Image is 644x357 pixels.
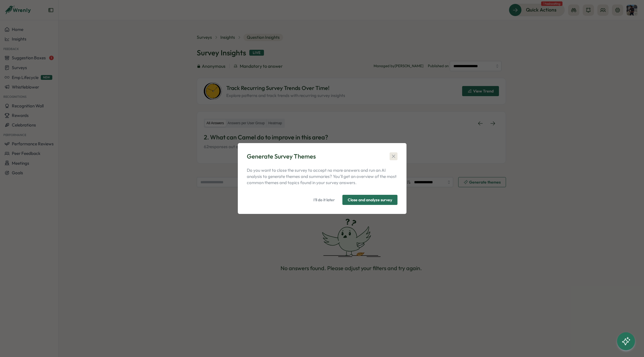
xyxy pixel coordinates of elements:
[247,167,397,186] p: Do you want to close the survey to accept no more answers and run an AI analysis to generate them...
[308,195,340,205] button: I'll do it later
[247,152,316,161] div: Generate Survey Themes
[313,195,335,205] span: I'll do it later
[348,195,392,205] span: Close and analyze survey
[342,195,397,205] button: Close and analyze survey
